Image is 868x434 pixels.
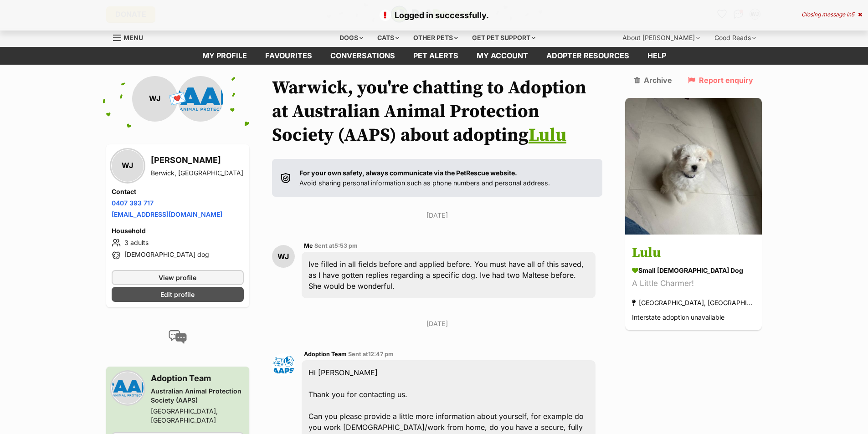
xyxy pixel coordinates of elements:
[632,243,755,263] h3: Lulu
[272,353,295,376] img: Adoption Team profile pic
[112,287,244,302] a: Edit profile
[151,407,244,425] div: [GEOGRAPHIC_DATA], [GEOGRAPHIC_DATA]
[167,89,188,108] span: 💌
[112,199,154,207] a: 0407 393 717
[151,372,244,385] h3: Adoption Team
[314,242,358,249] span: Sent at
[404,47,467,65] a: Pet alerts
[334,242,358,249] span: 5:53 pm
[151,168,243,178] div: Berwick, [GEOGRAPHIC_DATA]
[302,252,596,298] div: Ive filled in all fields before and applied before. You must have all of this saved, as I have go...
[529,124,566,147] a: Lulu
[112,210,222,218] a: [EMAIL_ADDRESS][DOMAIN_NAME]
[368,351,394,357] span: 12:47 pm
[160,290,195,299] span: Edit profile
[272,76,603,147] h1: Warwick, you're chatting to Adoption at Australian Animal Protection Society (AAPS) about adopting
[299,169,517,177] strong: For your own safety, always communicate via the PetRescue website.
[123,34,143,41] span: Menu
[625,236,762,330] a: Lulu small [DEMOGRAPHIC_DATA] Dog A Little Charmer! [GEOGRAPHIC_DATA], [GEOGRAPHIC_DATA] Intersta...
[466,29,542,47] div: Get pet support
[537,47,638,65] a: Adopter resources
[321,47,404,65] a: conversations
[256,47,321,65] a: Favourites
[625,98,762,235] img: Lulu
[688,76,753,84] a: Report enquiry
[407,29,464,47] div: Other pets
[112,226,244,235] h4: Household
[638,47,675,65] a: Help
[112,250,244,261] li: [DEMOGRAPHIC_DATA] dog
[159,273,196,282] span: View profile
[634,76,672,84] a: Archive
[632,313,724,321] span: Interstate adoption unavailable
[151,154,243,167] h3: [PERSON_NAME]
[272,245,295,268] div: WJ
[801,11,862,18] div: Closing message in
[632,277,755,290] div: A Little Charmer!
[132,76,178,122] div: WJ
[169,330,187,344] img: conversation-icon-4a6f8262b818ee0b60e3300018af0b2d0b884aa5de6e9bcb8d3d4eeb1a70a7c4.svg
[113,29,149,45] a: Menu
[112,372,144,404] img: Australian Animal Protection Society (AAPS) profile pic
[193,47,256,65] a: My profile
[304,351,347,357] span: Adoption Team
[178,76,223,122] img: Australian Animal Protection Society (AAPS) profile pic
[9,9,859,21] p: Logged in successfully.
[299,168,550,188] p: Avoid sharing personal information such as phone numbers and personal address.
[708,29,762,47] div: Good Reads
[151,387,244,405] div: Australian Animal Protection Society (AAPS)
[112,187,244,196] h4: Contact
[632,266,755,275] div: small [DEMOGRAPHIC_DATA] Dog
[851,11,854,18] span: 5
[348,351,394,357] span: Sent at
[616,29,706,47] div: About [PERSON_NAME]
[333,29,370,47] div: Dogs
[304,242,313,249] span: Me
[272,319,603,328] p: [DATE]
[632,296,755,309] div: [GEOGRAPHIC_DATA], [GEOGRAPHIC_DATA]
[112,270,244,285] a: View profile
[112,150,144,182] div: WJ
[467,47,537,65] a: My account
[112,237,244,248] li: 3 adults
[371,29,406,47] div: Cats
[272,210,603,220] p: [DATE]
